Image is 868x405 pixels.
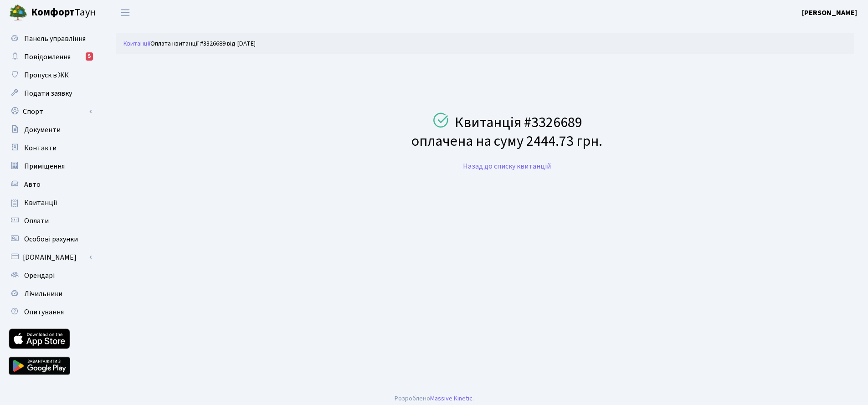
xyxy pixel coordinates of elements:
[411,112,602,152] h2: Квитанція #3326689 оплачена на суму 2444.73 грн.
[5,157,96,175] a: Приміщення
[24,70,69,80] span: Пропуск в ЖК
[5,175,96,194] a: Авто
[24,88,72,98] span: Подати заявку
[5,248,96,267] a: [DOMAIN_NAME]
[31,5,96,21] span: Таун
[5,121,96,139] a: Документи
[5,139,96,157] a: Контакти
[463,161,551,171] a: Назад до списку квитанцій
[802,8,857,18] b: [PERSON_NAME]
[114,5,137,20] button: Переключити навігацію
[5,285,96,303] a: Лічильники
[802,7,857,18] a: [PERSON_NAME]
[24,143,56,153] span: Контакти
[24,198,57,208] span: Квитанції
[5,230,96,248] a: Особові рахунки
[24,271,55,281] span: Орендарі
[24,289,62,299] span: Лічильники
[24,179,41,190] span: Авто
[86,52,93,61] div: 5
[24,52,71,62] span: Повідомлення
[5,48,96,66] a: Повідомлення5
[24,216,49,226] span: Оплати
[5,103,96,121] a: Спорт
[24,125,61,135] span: Документи
[31,5,75,20] b: Комфорт
[123,39,150,48] a: Квитанції
[395,394,474,404] div: Розроблено .
[24,34,86,44] span: Панель управління
[24,307,64,317] span: Опитування
[5,212,96,230] a: Оплати
[9,4,27,22] img: logo.png
[430,394,473,403] a: Massive Kinetic
[150,39,256,49] li: Оплата квитанції #3326689 від [DATE]
[5,303,96,321] a: Опитування
[24,161,65,171] span: Приміщення
[5,30,96,48] a: Панель управління
[24,234,78,244] span: Особові рахунки
[5,194,96,212] a: Квитанції
[5,66,96,84] a: Пропуск в ЖК
[5,84,96,103] a: Подати заявку
[5,267,96,285] a: Орендарі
